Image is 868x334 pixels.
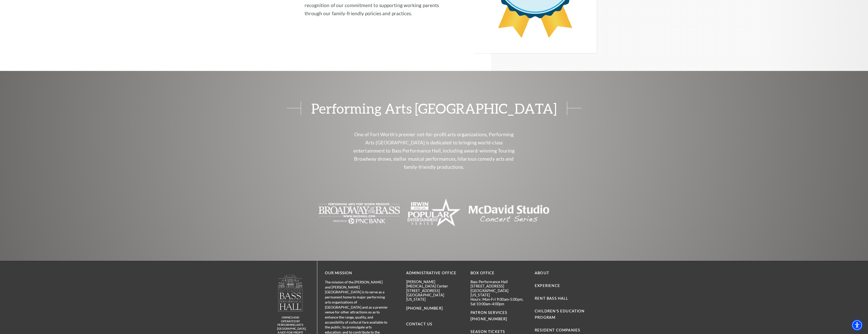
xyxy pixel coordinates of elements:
div: Accessibility Menu [851,320,863,331]
p: [STREET_ADDRESS] [470,284,527,288]
p: [PHONE_NUMBER] [406,305,463,312]
img: owned and operated by Performing Arts Fort Worth, A NOT-FOR-PROFIT 501(C)3 ORGANIZATION [277,274,303,312]
a: Contact Us [406,322,433,326]
img: Text logo for "McDavid Studio Concert Series" in a clean, modern font. [468,198,549,229]
p: Bass Performance Hall [470,280,527,284]
p: [PERSON_NAME][MEDICAL_DATA] Center [406,280,463,289]
p: [STREET_ADDRESS] [406,289,463,293]
a: About [535,271,549,275]
a: Resident Companies [535,328,580,332]
a: Rent Bass Hall [535,296,568,300]
a: Children's Education Program [535,309,585,320]
p: Hours: Mon-Fri 9:00am-5:00pm, Sat 10:00am-4:00pm [470,297,527,306]
p: OUR MISSION [325,270,388,276]
a: The image is blank or empty. - open in a new tab [319,210,400,216]
span: Performing Arts [GEOGRAPHIC_DATA] [301,101,567,115]
img: The image is completely blank with no visible content. [407,196,461,230]
p: [GEOGRAPHIC_DATA][US_STATE] [470,289,527,297]
img: The image is blank or empty. [319,198,400,229]
a: Experience [535,283,560,288]
a: Text logo for "McDavid Studio Concert Series" in a clean, modern font. - open in a new tab [468,210,549,216]
p: BOX OFFICE [470,270,527,276]
p: PATRON SERVICES [PHONE_NUMBER] [470,310,527,322]
p: Administrative Office [406,270,463,276]
p: [GEOGRAPHIC_DATA][US_STATE] [406,293,463,302]
p: One of Fort Worth’s premier not-for-profit arts organizations, Performing Arts [GEOGRAPHIC_DATA] ... [352,130,517,171]
a: The image is completely blank with no visible content. - open in a new tab [407,210,461,216]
